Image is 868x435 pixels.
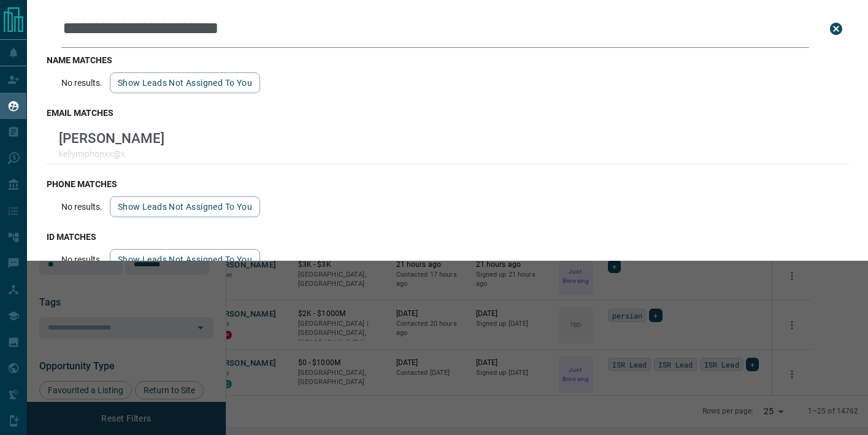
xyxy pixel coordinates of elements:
p: No results. [61,255,102,264]
p: kellymiphonxx@x [59,149,164,159]
p: No results. [61,202,102,212]
h3: name matches [47,55,848,65]
p: [PERSON_NAME] [59,130,164,146]
button: show leads not assigned to you [110,196,260,217]
h3: id matches [47,232,848,242]
p: No results. [61,78,102,88]
h3: phone matches [47,179,848,189]
button: show leads not assigned to you [110,249,260,270]
h3: email matches [47,108,848,118]
button: close search bar [824,17,848,41]
button: show leads not assigned to you [110,72,260,93]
